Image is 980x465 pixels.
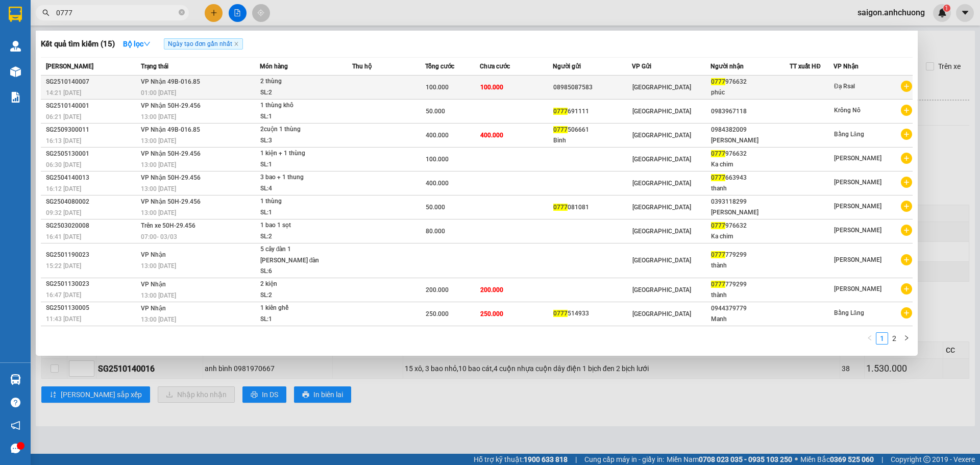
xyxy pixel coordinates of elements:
div: SL: 1 [260,207,337,218]
div: phúc [711,87,789,98]
div: SL: 6 [260,266,337,277]
span: 06:30 [DATE] [46,161,81,168]
div: Binh [553,135,631,146]
span: [GEOGRAPHIC_DATA] [632,257,691,264]
span: VP Nhận 50H-29.456 [141,102,201,109]
span: 09:32 [DATE] [46,209,81,216]
span: 0777 [711,281,725,288]
div: 081081 [553,202,631,213]
span: plus-circle [901,81,912,92]
span: 400.000 [426,132,449,139]
span: VP Nhận 50H-29.456 [141,150,201,157]
span: 400.000 [426,180,449,187]
li: Previous Page [864,332,876,345]
span: [PERSON_NAME] [834,256,881,263]
span: close [234,41,239,46]
div: 506661 [553,125,631,135]
div: SG2504080002 [46,197,138,207]
span: 16:41 [DATE] [46,233,81,240]
span: 07:00 - 03/03 [141,233,177,240]
img: logo-vxr [9,7,22,22]
span: notification [11,421,20,430]
div: SL: 1 [260,314,337,325]
div: SG2505130001 [46,149,138,159]
span: [PERSON_NAME] [834,203,881,210]
div: SG2510140001 [46,101,138,111]
div: SL: 3 [260,135,337,146]
span: 06:21 [DATE] [46,113,81,120]
span: [GEOGRAPHIC_DATA] [632,180,691,187]
img: warehouse-icon [10,41,21,52]
div: 976632 [711,221,789,231]
div: 1 bao 1 sọt [260,220,337,231]
span: 80.000 [426,228,445,235]
span: 250.000 [480,310,503,317]
div: 779299 [711,279,789,290]
div: 2 thùng [260,76,337,87]
input: Tìm tên, số ĐT hoặc mã đơn [56,7,177,18]
img: warehouse-icon [10,66,21,77]
div: 779299 [711,250,789,260]
span: Krông Nô [834,107,861,114]
span: VP Nhận 50H-29.456 [141,174,201,181]
span: 0777 [553,108,568,115]
div: SG2501130005 [46,303,138,313]
span: 100.000 [426,156,449,163]
li: 1 [876,332,888,345]
div: 0984382009 [711,125,789,135]
span: VP Gửi [632,63,651,70]
span: 100.000 [426,84,449,91]
span: [PERSON_NAME] [834,227,881,234]
span: Chưa cước [480,63,510,70]
span: plus-circle [901,254,912,265]
span: [PERSON_NAME] [46,63,93,70]
div: 2cuộn 1 thùng [260,124,337,135]
span: 01:00 [DATE] [141,89,176,96]
span: Đạ Rsal [834,83,855,90]
span: 13:00 [DATE] [141,113,176,120]
div: SL: 2 [260,231,337,242]
span: Tổng cước [425,63,454,70]
span: 0777 [711,150,725,157]
li: Next Page [900,332,913,345]
span: 13:00 [DATE] [141,137,176,144]
a: 1 [876,333,888,344]
span: Trạng thái [141,63,168,70]
div: 691111 [553,106,631,117]
span: 13:00 [DATE] [141,292,176,299]
div: 0983967118 [711,106,789,117]
span: plus-circle [901,129,912,140]
span: [GEOGRAPHIC_DATA] [632,108,691,115]
span: [GEOGRAPHIC_DATA] [632,310,691,317]
div: 1 kiên ghế [260,303,337,314]
div: [PERSON_NAME] [711,207,789,218]
span: 0777 [711,222,725,229]
span: [GEOGRAPHIC_DATA] [632,156,691,163]
span: plus-circle [901,307,912,319]
span: 13:00 [DATE] [141,161,176,168]
span: [PERSON_NAME] [834,179,881,186]
span: close-circle [179,8,185,18]
span: VP Nhận 49B-016.85 [141,126,200,133]
a: 2 [889,333,900,344]
span: 16:13 [DATE] [46,137,81,144]
div: SL: 2 [260,87,337,99]
span: [PERSON_NAME] [834,155,881,162]
div: SL: 1 [260,159,337,170]
span: Người nhận [710,63,744,70]
span: plus-circle [901,153,912,164]
span: 50.000 [426,108,445,115]
span: 15:22 [DATE] [46,262,81,270]
span: 200.000 [426,286,449,293]
span: Người gửi [553,63,581,70]
strong: Bộ lọc [123,40,151,48]
span: close-circle [179,9,185,15]
div: 976632 [711,149,789,159]
span: TT xuất HĐ [790,63,821,70]
span: Món hàng [260,63,288,70]
span: plus-circle [901,105,912,116]
div: 1 kiện + 1 thùng [260,148,337,159]
span: search [42,9,50,16]
div: SG2503020008 [46,221,138,231]
span: plus-circle [901,225,912,236]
